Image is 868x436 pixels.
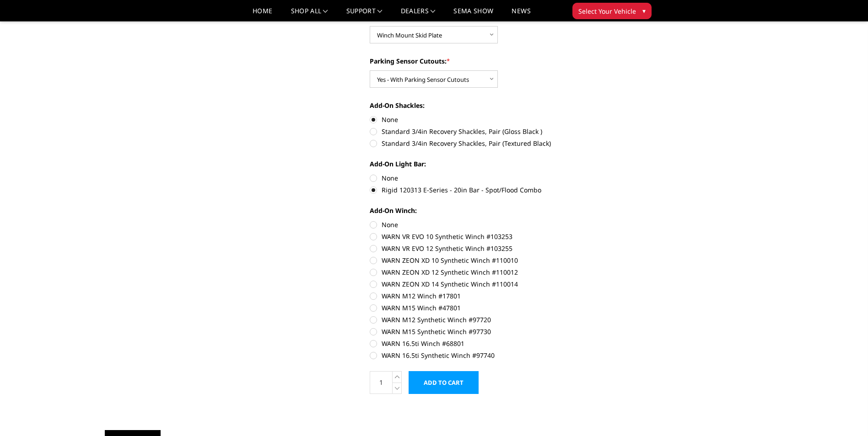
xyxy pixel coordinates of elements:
[370,255,622,265] label: WARN ZEON XD 10 Synthetic Winch #110010
[370,267,622,277] label: WARN ZEON XD 12 Synthetic Winch #110012
[370,351,622,360] label: WARN 16.5ti Synthetic Winch #97740
[370,173,622,183] label: None
[370,244,622,253] label: WARN VR EVO 12 Synthetic Winch #103255
[370,232,622,241] label: WARN VR EVO 10 Synthetic Winch #103253
[253,8,272,21] a: Home
[346,8,383,21] a: Support
[370,138,622,148] label: Standard 3/4in Recovery Shackles, Pair (Textured Black)
[822,392,868,436] iframe: Chat Widget
[642,6,646,16] span: ▾
[512,8,530,21] a: News
[578,6,636,16] span: Select Your Vehicle
[370,127,622,136] label: Standard 3/4in Recovery Shackles, Pair (Gloss Black )
[370,206,622,215] label: Add-On Winch:
[572,3,652,19] button: Select Your Vehicle
[401,8,436,21] a: Dealers
[370,315,622,324] label: WARN M12 Synthetic Winch #97720
[370,185,622,195] label: Rigid 120313 E-Series - 20in Bar - Spot/Flood Combo
[370,303,622,313] label: WARN M15 Winch #47801
[370,279,622,289] label: WARN ZEON XD 14 Synthetic Winch #110014
[370,56,622,66] label: Parking Sensor Cutouts:
[291,8,328,21] a: shop all
[370,220,622,229] label: None
[370,101,622,110] label: Add-On Shackles:
[370,159,622,169] label: Add-On Light Bar:
[370,339,622,348] label: WARN 16.5ti Winch #68801
[370,115,622,124] label: None
[453,8,493,21] a: SEMA Show
[409,371,479,394] input: Add to Cart
[370,291,622,301] label: WARN M12 Winch #17801
[370,327,622,336] label: WARN M15 Synthetic Winch #97730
